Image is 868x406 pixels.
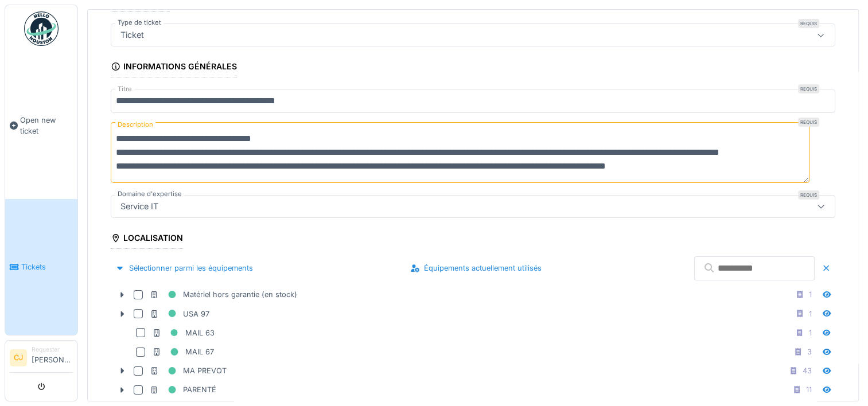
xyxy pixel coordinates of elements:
[111,58,237,77] div: Informations générales
[115,118,155,132] label: Description
[21,261,73,272] span: Tickets
[5,52,77,199] a: Open new ticket
[111,229,183,249] div: Localisation
[150,382,216,397] div: PARENTÉ
[809,309,812,319] div: 1
[150,307,209,321] div: USA 97
[115,189,184,199] label: Domaine d'expertise
[807,346,812,357] div: 3
[150,364,227,378] div: MA PREVOT
[809,289,812,300] div: 1
[152,345,214,359] div: MAIL 67
[806,384,812,395] div: 11
[10,349,27,366] li: CJ
[798,190,819,200] div: Requis
[406,260,546,276] div: Équipements actuellement utilisés
[111,260,258,276] div: Sélectionner parmi les équipements
[809,327,812,338] div: 1
[10,345,73,373] a: CJ Requester[PERSON_NAME]
[803,365,812,376] div: 43
[150,287,297,302] div: Matériel hors garantie (en stock)
[24,11,59,46] img: Badge_color-CXgf-gQk.svg
[32,345,73,354] div: Requester
[5,199,77,335] a: Tickets
[798,84,819,93] div: Requis
[115,18,164,28] label: Type de ticket
[116,29,149,41] div: Ticket
[20,115,73,136] span: Open new ticket
[116,200,163,213] div: Service IT
[115,84,134,94] label: Titre
[32,345,73,370] li: [PERSON_NAME]
[798,118,819,127] div: Requis
[152,326,215,340] div: MAIL 63
[798,19,819,28] div: Requis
